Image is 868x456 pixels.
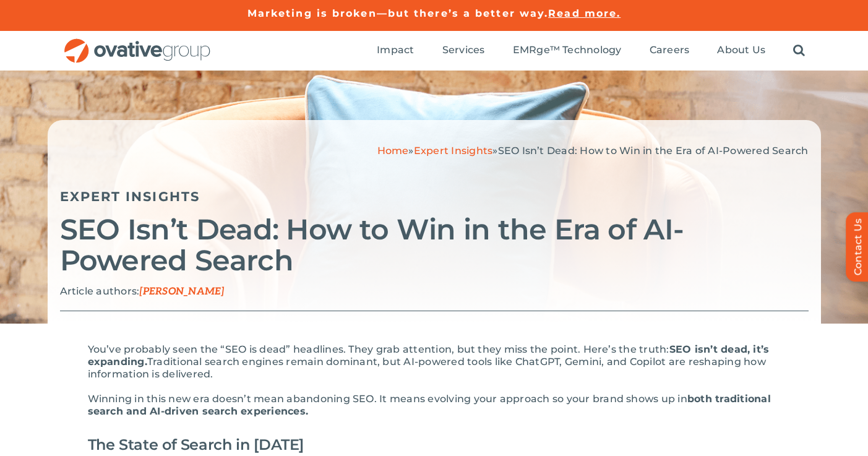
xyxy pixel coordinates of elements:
[139,286,224,298] span: [PERSON_NAME]
[442,44,485,56] span: Services
[88,393,771,417] span: both traditional search and AI-driven search experiences.
[88,393,687,405] span: Winning in this new era doesn’t mean abandoning SEO. It means evolving your approach so your bran...
[548,7,621,19] a: Read more.
[377,44,414,58] a: Impact
[247,7,549,19] a: Marketing is broken—but there’s a better way.
[513,44,622,58] a: EMRge™ Technology
[377,44,414,56] span: Impact
[88,343,669,355] span: You’ve probably seen the “SEO is dead” headlines. They grab attention, but they miss the point. H...
[377,145,409,157] a: Home
[498,145,809,157] span: SEO Isn’t Dead: How to Win in the Era of AI-Powered Search
[717,44,765,58] a: About Us
[442,44,485,58] a: Services
[60,189,200,204] a: Expert Insights
[63,37,212,49] a: OG_Full_horizontal_RGB
[650,44,690,56] span: Careers
[793,44,805,58] a: Search
[650,44,690,58] a: Careers
[88,356,766,380] span: Traditional search engines remain dominant, but AI-powered tools like ChatGPT, Gemini, and Copilo...
[414,145,493,157] a: Expert Insights
[513,44,622,56] span: EMRge™ Technology
[60,214,809,276] h2: SEO Isn’t Dead: How to Win in the Era of AI-Powered Search
[717,44,765,56] span: About Us
[88,343,770,368] span: SEO isn’t dead, it’s expanding.
[377,145,809,157] span: » »
[60,285,809,298] p: Article authors:
[377,31,805,71] nav: Menu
